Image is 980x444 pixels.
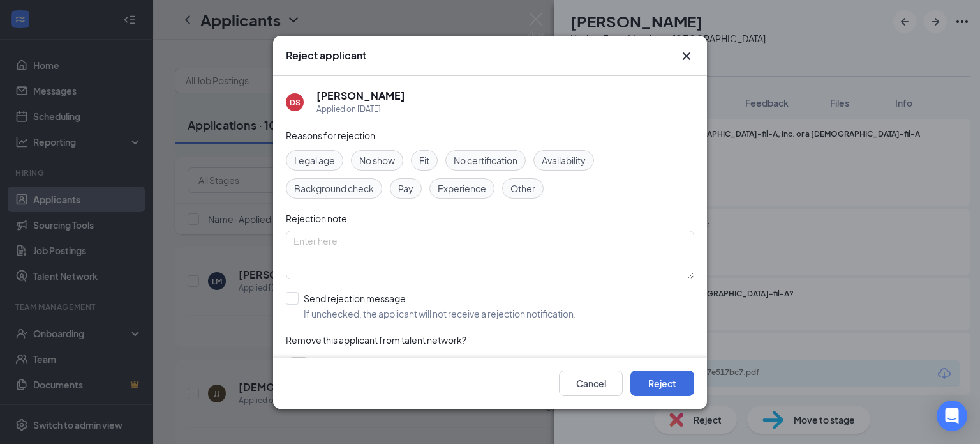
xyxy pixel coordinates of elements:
h5: [PERSON_NAME] [316,89,405,103]
div: Open Intercom Messenger [937,401,967,431]
span: Background check [294,181,374,195]
h3: Reject applicant [286,49,366,63]
div: Applied on [DATE] [316,103,405,116]
span: No certification [454,153,517,167]
button: Close [679,49,694,64]
span: Yes [316,357,332,372]
span: Experience [438,181,486,195]
span: Pay [398,181,413,195]
span: Reasons for rejection [286,130,375,141]
span: Rejection note [286,213,347,224]
span: Availability [542,153,586,167]
span: No show [359,153,395,167]
button: Cancel [559,370,623,395]
button: Reject [630,370,694,395]
span: Remove this applicant from talent network? [286,334,466,346]
div: DS [290,96,301,107]
svg: Cross [679,49,694,64]
span: Other [510,181,535,195]
span: Legal age [294,153,335,167]
span: Fit [419,153,429,167]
